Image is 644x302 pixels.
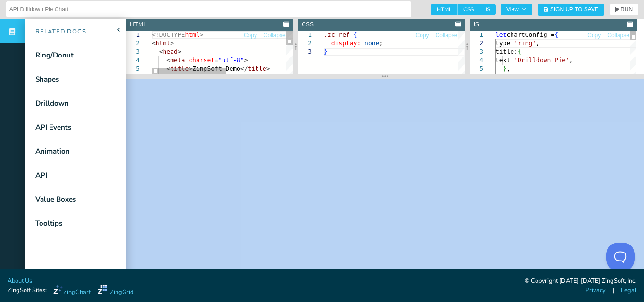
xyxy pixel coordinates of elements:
[35,218,62,229] div: Tooltips
[416,33,429,38] span: Copy
[495,73,514,81] span: plot:
[35,98,69,109] div: Drilldown
[555,31,559,38] span: {
[35,194,76,205] div: Value Boxes
[435,31,458,40] button: Collapse
[185,31,199,38] span: html
[514,40,536,47] span: 'ring'
[240,65,248,72] span: </
[215,57,218,64] span: =
[244,57,248,64] span: >
[266,65,270,72] span: >
[379,40,383,47] span: ;
[470,73,483,82] div: 6
[302,20,314,29] div: CSS
[130,20,147,29] div: HTML
[152,31,185,38] span: <!DOCTYPE
[189,65,192,72] span: >
[298,48,312,56] div: 3
[244,33,257,38] span: Copy
[298,31,312,39] div: 1
[35,146,70,157] div: Animation
[25,27,86,37] div: Related Docs
[324,31,350,38] span: .zc-ref
[570,57,573,64] span: ,
[298,39,312,48] div: 2
[470,48,483,56] div: 3
[525,277,636,286] div: © Copyright [DATE]-[DATE] ZingSoft, Inc.
[8,277,32,286] a: About Us
[264,33,286,38] span: Collapse
[248,65,266,72] span: title
[495,48,518,55] span: title:
[8,286,47,295] span: ZingSoft Sites:
[170,40,174,47] span: >
[126,56,140,65] div: 4
[586,286,606,295] a: Privacy
[166,65,170,72] span: <
[607,31,630,40] button: Collapse
[470,65,483,73] div: 5
[126,31,140,39] div: 1
[470,39,483,48] div: 2
[514,73,518,81] span: {
[436,33,458,38] span: Collapse
[364,40,379,47] span: none
[152,40,156,47] span: <
[53,285,91,297] a: ZingChart
[495,57,514,64] span: text:
[192,65,240,72] span: ZingSoft Demo
[159,48,163,55] span: <
[189,57,215,64] span: charset
[263,31,286,40] button: Collapse
[415,31,429,40] button: Copy
[587,31,601,40] button: Copy
[324,48,328,55] span: }
[35,122,71,133] div: API Events
[621,286,636,295] a: Legal
[470,31,483,39] div: 1
[613,286,614,295] span: |
[126,73,140,82] div: 6
[9,2,408,17] input: Untitled Demo
[163,48,177,55] span: head
[98,285,133,297] a: ZingGrid
[507,31,555,38] span: chartConfig =
[473,20,479,29] div: JS
[178,48,182,55] span: >
[470,56,483,65] div: 4
[126,65,140,73] div: 5
[35,50,74,61] div: Ring/Donut
[606,243,635,271] iframe: Toggle Customer Support
[514,57,569,64] span: 'Drilldown Pie'
[353,31,357,38] span: {
[170,57,185,64] span: meta
[536,40,540,47] span: ,
[587,33,601,38] span: Copy
[35,74,59,85] div: Shapes
[218,57,244,64] span: "utf-8"
[243,31,257,40] button: Copy
[507,65,511,72] span: ,
[170,65,189,72] span: title
[518,48,521,55] span: {
[503,65,507,72] span: }
[35,170,47,181] div: API
[166,57,170,64] span: <
[607,33,629,38] span: Collapse
[156,40,170,47] span: html
[126,39,140,48] div: 2
[495,31,506,38] span: let
[495,40,514,47] span: type:
[331,40,361,47] span: display:
[126,48,140,56] div: 3
[200,31,204,38] span: >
